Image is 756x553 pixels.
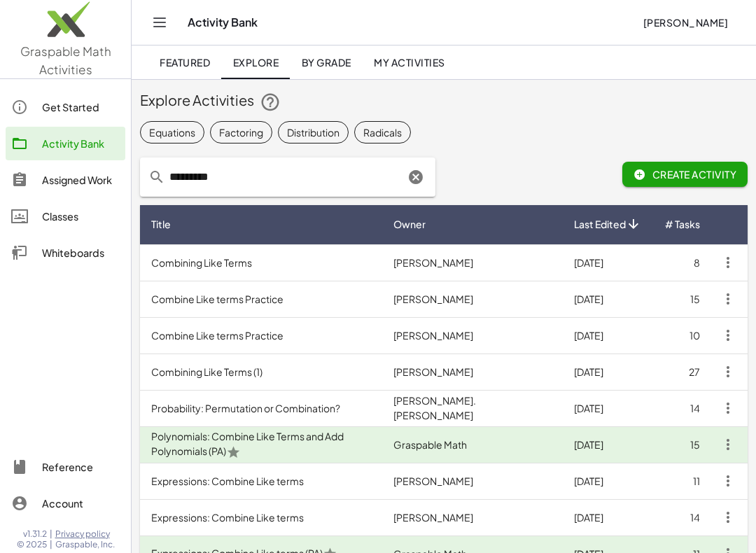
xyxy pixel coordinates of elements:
span: Title [151,217,171,232]
div: Whiteboards [42,244,120,261]
td: 27 [653,353,711,390]
td: Graspable Math [382,426,563,463]
div: Distribution [287,125,339,140]
td: [PERSON_NAME]. [PERSON_NAME] [382,390,563,426]
td: Polynomials: Combine Like Terms and Add Polynomials (PA) [140,426,382,463]
div: Get Started [42,99,120,115]
div: Account [42,495,120,512]
td: 15 [653,281,711,317]
span: By Grade [301,56,351,69]
span: Explore [232,56,279,69]
td: [DATE] [563,499,653,535]
td: Expressions: Combine Like terms [140,463,382,499]
i: Clear [407,169,424,185]
td: [PERSON_NAME] [382,353,563,390]
span: | [50,528,52,540]
span: # Tasks [665,217,700,232]
button: Toggle navigation [148,11,171,34]
div: Classes [42,208,120,225]
span: [PERSON_NAME] [643,16,728,29]
td: 14 [653,499,711,535]
td: [DATE] [563,244,653,281]
a: Privacy policy [55,528,115,540]
a: Activity Bank [6,127,125,160]
span: Featured [160,56,210,69]
span: | [50,539,52,550]
td: [DATE] [563,426,653,463]
td: 14 [653,390,711,426]
div: Factoring [219,125,263,140]
span: Graspable, Inc. [55,539,115,550]
td: 11 [653,463,711,499]
td: [DATE] [563,281,653,317]
td: Combine Like terms Practice [140,317,382,353]
span: Last Edited [574,217,626,232]
td: [DATE] [563,353,653,390]
span: My Activities [374,56,445,69]
div: Explore Activities [140,90,748,113]
a: Assigned Work [6,163,125,197]
a: Get Started [6,90,125,124]
td: 15 [653,426,711,463]
td: 8 [653,244,711,281]
span: Create Activity [633,168,736,181]
button: [PERSON_NAME] [631,10,739,35]
td: [DATE] [563,390,653,426]
a: Classes [6,199,125,233]
span: Graspable Math Activities [20,43,111,77]
span: © 2025 [17,539,47,550]
a: Whiteboards [6,236,125,269]
td: [PERSON_NAME] [382,499,563,535]
td: Combine Like terms Practice [140,281,382,317]
span: Owner [393,217,426,232]
td: 10 [653,317,711,353]
td: [PERSON_NAME] [382,244,563,281]
button: Create Activity [622,162,748,187]
div: Assigned Work [42,171,120,188]
a: Account [6,486,125,520]
div: Activity Bank [42,135,120,152]
span: v1.31.2 [23,528,47,540]
td: [PERSON_NAME] [382,281,563,317]
i: prepended action [148,169,165,185]
td: [DATE] [563,317,653,353]
td: Combining Like Terms (1) [140,353,382,390]
td: [PERSON_NAME] [382,317,563,353]
td: [PERSON_NAME] [382,463,563,499]
td: [DATE] [563,463,653,499]
div: Radicals [363,125,402,140]
td: Probability: Permutation or Combination? [140,390,382,426]
td: Expressions: Combine Like terms [140,499,382,535]
a: Reference [6,450,125,484]
div: Reference [42,458,120,475]
div: Equations [149,125,195,140]
td: Combining Like Terms [140,244,382,281]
